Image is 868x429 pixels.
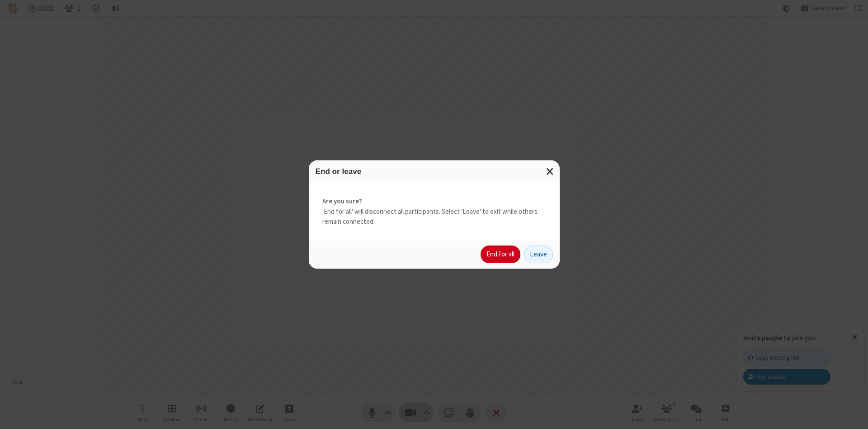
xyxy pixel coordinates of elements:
[322,196,546,207] strong: Are you sure?
[481,246,520,264] button: End for all
[309,183,560,241] div: 'End for all' will disconnect all participants. Select 'Leave' to exit while others remain connec...
[316,167,553,176] h3: End or leave
[541,160,560,183] button: Close modal
[524,246,553,264] button: Leave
